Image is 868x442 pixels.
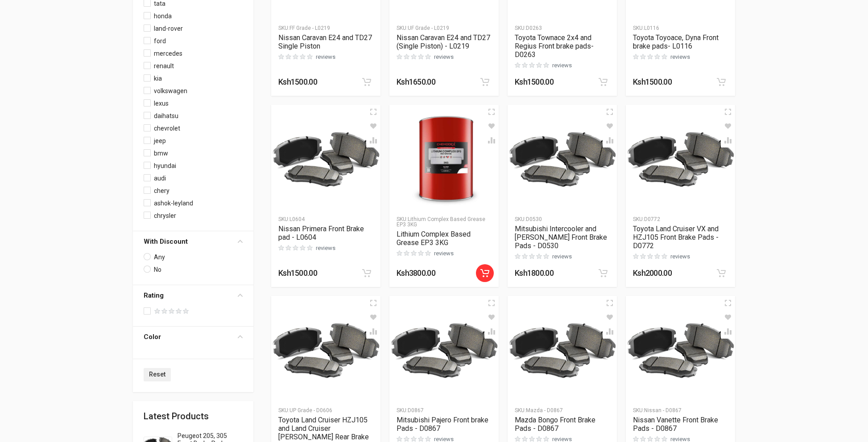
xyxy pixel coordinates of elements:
[434,54,454,60] div: reviews
[154,12,243,20] span: honda
[508,23,617,33] div: D0263
[359,265,375,281] button: Add to cart
[633,78,672,86] div: Ksh 1500.00
[670,54,690,60] div: reviews
[515,33,594,59] a: Toyota Townace 2x4 and Regius Front brake pads- D0263
[366,133,380,147] button: Add to compare
[154,149,243,157] span: bmw
[154,212,243,220] span: chrysler
[603,296,617,310] button: Quick view
[154,49,243,57] span: mercedes
[154,174,243,182] span: audi
[154,266,243,274] span: No
[397,407,408,413] span: SKU :
[366,310,380,324] button: Add to wishlist
[154,25,243,33] span: land-rover
[154,112,243,120] span: daihatsu
[552,254,572,259] div: reviews
[477,74,493,90] button: Add to cart
[397,25,408,31] span: SKU :
[515,416,595,433] a: Mazda Bongo Front Brake Pads - D0867
[515,269,554,277] div: Ksh 1800.00
[552,62,572,68] div: reviews
[278,25,289,31] span: SKU :
[154,124,243,132] span: chevrolet
[670,254,690,259] div: reviews
[389,405,499,416] div: D0867
[434,436,454,442] div: reviews
[154,162,243,170] span: hyundai
[721,296,735,310] button: Quick view
[603,324,617,339] button: Add to compare
[278,269,317,277] div: Ksh 1500.00
[154,87,243,95] span: volkswagen
[633,225,719,250] a: Toyota Land Cruiser VX and HZJ105 Front Brake Pads - D0772
[508,214,617,225] div: D0530
[154,74,243,82] span: kia
[633,33,719,50] a: Toyota Toyoace, Dyna Front brake pads- L0116
[144,411,243,422] h4: Latest Products
[397,269,435,277] div: Ksh 3800.00
[144,368,171,381] button: Reset
[484,296,499,310] button: Quick view
[603,105,617,119] button: Quick view
[633,216,644,222] span: SKU :
[271,23,380,33] div: FF Grade - L0219
[154,62,243,70] span: renault
[154,253,243,261] span: Any
[278,225,364,241] a: Nissan Primera Front Brake pad - L0604
[713,265,729,281] button: Add to cart
[633,416,718,433] a: Nissan Vanette Front Brake Pads - D0867
[366,296,380,310] button: Quick view
[633,407,644,413] span: SKU :
[515,78,554,86] div: Ksh 1500.00
[139,235,247,248] button: With Discount
[278,407,289,413] span: SKU :
[154,199,243,207] span: ashok-leyland
[633,25,644,31] span: SKU :
[603,119,617,133] button: Add to wishlist
[397,416,488,433] a: Mitsubishi Pajero Front brake Pads - D0867
[278,78,317,86] div: Ksh 1500.00
[278,216,289,222] span: SKU :
[366,324,380,339] button: Add to compare
[316,54,335,60] div: reviews
[603,133,617,147] button: Add to compare
[508,405,617,416] div: Mazda - D0867
[271,214,380,225] div: L0604
[139,289,247,302] button: Rating
[484,105,499,119] button: Quick view
[154,187,243,195] span: chery
[713,74,729,90] button: Add to cart
[595,74,611,90] button: Add to cart
[670,436,690,442] div: reviews
[359,74,375,90] button: Add to cart
[595,265,611,281] button: Add to cart
[626,214,735,225] div: D0772
[397,216,408,222] span: SKU :
[484,133,499,147] button: Add to compare
[154,37,243,45] span: ford
[139,330,247,344] button: Color
[626,23,735,33] div: L0116
[515,225,607,250] a: Mitsubishi Intercooler and [PERSON_NAME] Front Brake Pads - D0530
[515,216,526,222] span: SKU :
[721,119,735,133] button: Add to wishlist
[366,119,380,133] button: Add to wishlist
[397,230,471,247] a: Lithium Complex Based Grease EP3 3KG
[721,324,735,339] button: Add to compare
[316,245,335,251] div: reviews
[721,105,735,119] button: Quick view
[484,324,499,339] button: Add to compare
[271,405,380,416] div: UP Grade - D0606
[434,250,454,256] div: reviews
[484,310,499,324] button: Add to wishlist
[389,23,499,33] div: UF Grade - L0219
[515,25,526,31] span: SKU :
[366,105,380,119] button: Quick view
[397,33,490,50] a: Nissan Caravan E24 and TD27 (Single Piston) - L0219
[484,119,499,133] button: Add to wishlist
[721,310,735,324] button: Add to wishlist
[626,405,735,416] div: Nissan - D0867
[154,137,243,145] span: jeep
